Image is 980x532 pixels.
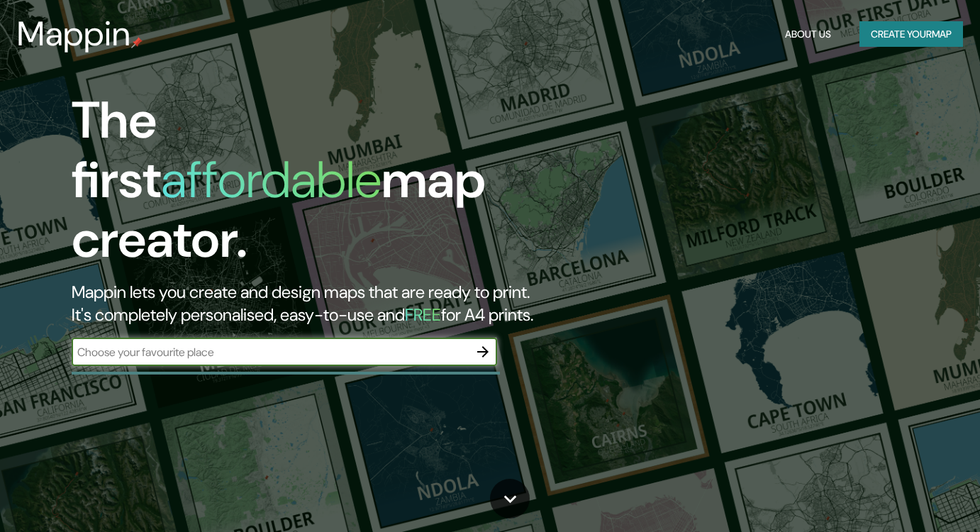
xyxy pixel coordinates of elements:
h1: The first map creator. [72,91,562,281]
h3: Mappin [17,14,131,54]
button: Create yourmap [859,21,963,48]
h2: Mappin lets you create and design maps that are ready to print. It's completely personalised, eas... [72,281,562,326]
input: Choose your favourite place [72,344,469,360]
h1: affordable [161,147,382,213]
img: mappin-pin [131,37,143,48]
h5: FREE [405,304,441,326]
button: About Us [779,21,837,48]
